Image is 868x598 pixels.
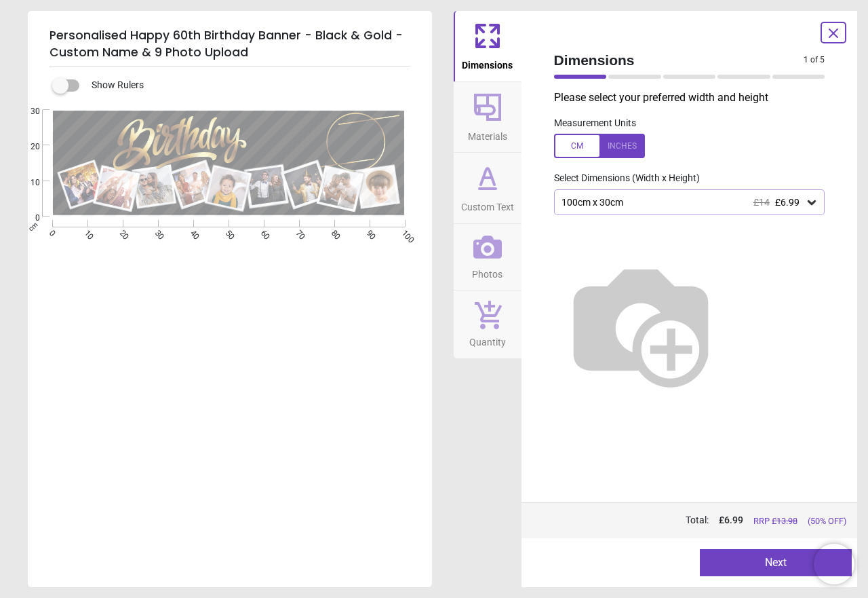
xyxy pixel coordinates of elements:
[700,549,852,576] button: Next
[814,544,854,584] iframe: Brevo live chat
[14,177,40,189] span: 10
[553,514,847,527] div: Total:
[775,197,800,208] span: £6.99
[724,515,743,525] span: 6.99
[454,11,521,81] button: Dimensions
[468,124,507,144] span: Materials
[554,50,804,70] span: Dimensions
[454,291,521,358] button: Quantity
[462,52,513,73] span: Dimensions
[454,224,521,291] button: Photos
[753,515,797,527] span: RRP
[60,77,432,94] div: Show Rulers
[472,261,502,282] span: Photos
[454,82,521,153] button: Materials
[14,141,40,153] span: 20
[804,54,825,66] span: 1 of 5
[454,153,521,223] button: Custom Text
[554,117,636,130] label: Measurement Units
[461,194,514,214] span: Custom Text
[50,22,410,67] h5: Personalised Happy 60th Birthday Banner - Black & Gold - Custom Name & 9 Photo Upload
[26,221,39,233] span: cm
[753,197,770,208] span: £14
[808,515,846,527] span: (50% OFF)
[14,212,40,224] span: 0
[560,197,806,208] div: 100cm x 30cm
[469,329,506,350] span: Quantity
[14,106,40,117] span: 30
[772,516,797,526] span: £ 13.98
[554,237,728,411] img: Helper for size comparison
[719,514,743,527] span: £
[554,90,836,105] p: Please select your preferred width and height
[543,172,700,185] label: Select Dimensions (Width x Height)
